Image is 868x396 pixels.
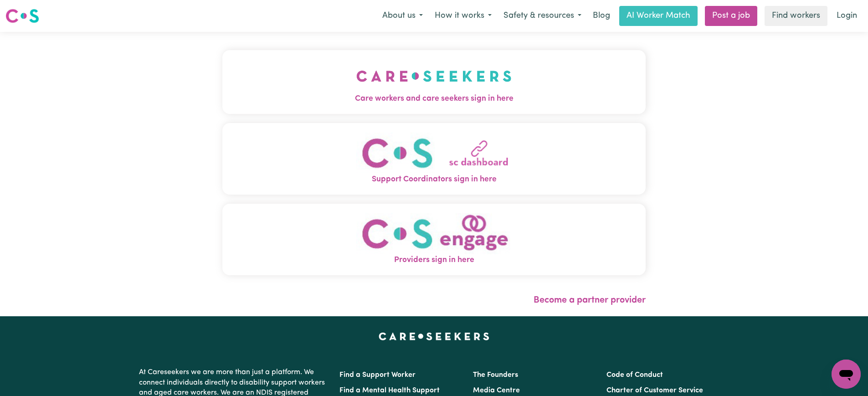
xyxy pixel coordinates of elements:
button: Support Coordinators sign in here [222,123,646,195]
a: Login [831,6,863,26]
a: Careseekers home page [379,333,489,340]
span: Support Coordinators sign in here [222,174,646,185]
button: About us [376,6,429,26]
a: Become a partner provider [534,296,646,305]
a: AI Worker Match [619,6,698,26]
a: Blog [587,6,616,26]
a: Post a job [705,6,757,26]
a: Code of Conduct [606,371,663,379]
button: Safety & resources [498,6,587,26]
button: How it works [429,6,498,26]
img: Careseekers logo [5,8,39,24]
a: Media Centre [473,387,520,394]
span: Care workers and care seekers sign in here [222,93,646,105]
button: Care workers and care seekers sign in here [222,50,646,114]
a: Find a Support Worker [339,371,416,379]
a: Charter of Customer Service [606,387,703,394]
span: Providers sign in here [222,254,646,266]
button: Providers sign in here [222,204,646,275]
iframe: Button to launch messaging window [832,360,861,389]
a: Careseekers logo [5,5,39,26]
a: The Founders [473,371,518,379]
a: Find workers [765,6,827,26]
